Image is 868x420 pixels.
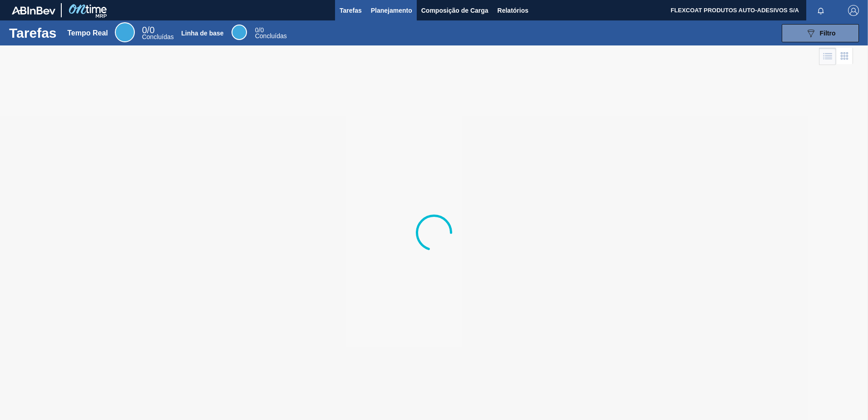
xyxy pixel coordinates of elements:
[232,25,247,40] div: Base Line
[421,5,488,16] span: Composição de Carga
[255,32,287,40] span: Concluídas
[820,30,836,37] span: Filtro
[782,24,859,42] button: Filtro
[848,5,859,16] img: Logout
[142,25,155,35] span: / 0
[142,26,174,40] div: Real Time
[67,29,108,37] div: Tempo Real
[12,6,55,15] img: TNhmsLtSVTkK8tSr43FrP2fwEKptu5GPRR3wAAAABJRU5ErkJggg==
[142,33,174,40] span: Concluídas
[115,22,135,42] div: Real Time
[9,28,57,38] h1: Tarefas
[181,30,223,37] div: Linha de base
[142,25,147,35] span: 0
[255,27,287,39] div: Base Line
[498,5,528,16] span: Relatórios
[371,5,412,16] span: Planejamento
[340,5,362,16] span: Tarefas
[806,4,835,17] button: Notificações
[255,26,259,34] span: 0
[255,26,264,34] span: / 0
